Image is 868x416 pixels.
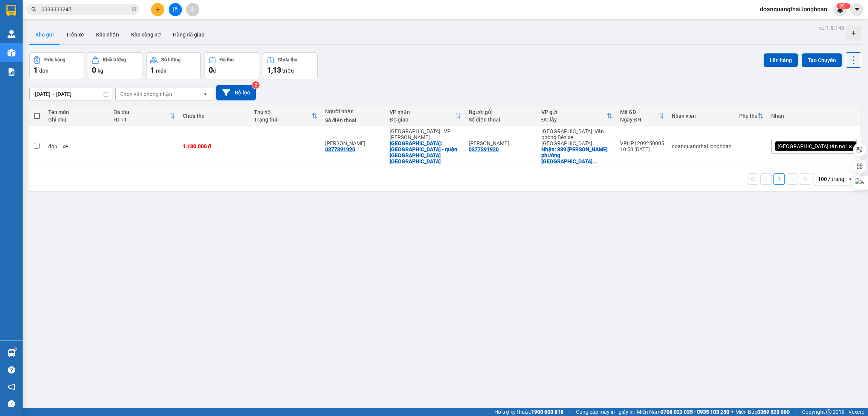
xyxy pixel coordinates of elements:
[183,113,246,119] div: Chưa thu
[637,408,729,416] span: Miền Nam
[8,400,15,407] span: message
[739,113,758,119] div: Phụ thu
[41,5,130,14] input: Tìm tên, số ĐT hoặc mã đơn
[113,117,169,123] div: HTTT
[48,143,106,149] div: đón 1 xe
[837,6,844,13] img: icon-new-feature
[44,57,65,62] div: Đơn hàng
[819,24,844,32] div: ver 1.8.143
[390,109,455,115] div: VP nhận
[731,410,734,413] span: ⚪️
[125,26,167,44] button: Kho công nợ
[167,26,211,44] button: Hàng đã giao
[620,140,664,146] div: VPHP1209250005
[469,109,534,115] div: Người gửi
[31,7,37,12] span: search
[390,140,461,164] div: Giao: ĐÀ NẴNG - quận hải châu TP Đà Nẵng
[836,3,850,9] sup: 367
[854,6,860,13] span: caret-down
[818,175,844,183] div: 100 / trang
[34,65,38,74] span: 1
[541,146,613,164] div: Nhận: 339 lê thánh tông phường bạch đằng Tp hạ Long
[8,366,15,373] span: question-circle
[325,117,382,123] div: Số điện thoại
[254,117,312,123] div: Trạng thái
[151,3,164,16] button: plus
[202,91,208,97] svg: open
[771,113,857,119] div: Nhãn
[282,68,294,74] span: triệu
[541,117,607,123] div: ĐC lấy
[110,106,179,126] th: Toggle SortBy
[263,52,318,79] button: Chưa thu1,13 triệu
[850,3,863,16] button: caret-down
[386,106,465,126] th: Toggle SortBy
[754,5,833,14] span: doanquangthai.longhoan
[156,68,167,74] span: món
[186,3,199,16] button: aim
[30,88,112,100] input: Select a date range.
[103,57,126,62] div: Khối lượng
[469,146,499,152] div: 0377391920
[802,53,842,67] button: Tạo Chuyến
[538,106,616,126] th: Toggle SortBy
[8,30,15,38] img: warehouse-icon
[150,65,154,74] span: 1
[209,65,213,74] span: 0
[593,158,597,164] span: ...
[616,106,668,126] th: Toggle SortBy
[6,5,16,16] img: logo-vxr
[846,26,861,41] div: Tạo kho hàng mới
[183,143,246,149] div: 1.130.000 đ
[278,57,297,62] div: Chưa thu
[735,106,767,126] th: Toggle SortBy
[173,7,178,12] span: file-add
[541,109,607,115] div: VP gửi
[90,26,125,44] button: Kho nhận
[220,57,234,62] div: Đã thu
[778,143,847,150] span: [GEOGRAPHIC_DATA] tận nơi
[146,52,201,79] button: Số lượng1món
[390,117,455,123] div: ĐC giao
[14,348,17,350] sup: 1
[325,108,382,114] div: Người nhận
[60,26,90,44] button: Trên xe
[660,409,729,415] strong: 0708 023 035 - 0935 103 250
[98,68,103,74] span: kg
[8,49,15,57] img: warehouse-icon
[88,52,142,79] button: Khối lượng0kg
[795,408,796,416] span: |
[48,117,106,123] div: Ghi chú
[169,3,182,16] button: file-add
[39,68,49,74] span: đơn
[469,117,534,123] div: Số điện thoại
[620,146,664,152] div: 10:53 [DATE]
[325,146,355,152] div: 0377391920
[773,173,785,185] button: 1
[29,26,60,44] button: Kho gửi
[576,408,635,416] span: Cung cấp máy in - giấy in:
[757,409,790,415] strong: 0369 525 060
[48,109,106,115] div: Tên món
[132,7,136,11] span: close-circle
[735,408,790,416] span: Miền Bắc
[826,409,831,414] span: copyright
[113,109,169,115] div: Đã thu
[8,349,15,357] img: warehouse-icon
[541,128,613,146] div: [GEOGRAPHIC_DATA]: Văn phòng Bến xe [GEOGRAPHIC_DATA]
[213,68,216,74] span: đ
[494,408,564,416] span: Hỗ trợ kỹ thuật:
[325,140,382,146] div: Trần minh Ngọc
[569,408,570,416] span: |
[161,57,180,62] div: Số lượng
[267,65,281,74] span: 1,13
[205,52,259,79] button: Đã thu0đ
[672,113,732,119] div: Nhân viên
[29,52,84,79] button: Đơn hàng1đơn
[132,6,136,13] span: close-circle
[254,109,312,115] div: Thu hộ
[8,68,15,76] img: solution-icon
[155,7,160,12] span: plus
[620,109,658,115] div: Mã GD
[531,409,564,415] strong: 1900 633 818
